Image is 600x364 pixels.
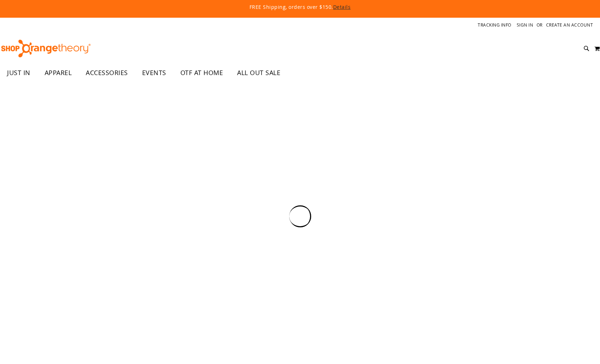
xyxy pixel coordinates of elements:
a: Sign In [517,22,533,28]
a: EVENTS [135,65,173,81]
span: JUST IN [7,65,30,81]
a: ACCESSORIES [79,65,135,81]
span: APPAREL [45,65,72,81]
span: OTF AT HOME [180,65,223,81]
span: EVENTS [142,65,166,81]
span: ACCESSORIES [86,65,128,81]
a: Create an Account [546,22,593,28]
p: FREE Shipping, orders over $150. [88,4,513,11]
span: ALL OUT SALE [237,65,280,81]
a: Details [333,4,351,10]
a: OTF AT HOME [173,65,230,81]
a: APPAREL [38,65,79,81]
a: Tracking Info [478,22,511,28]
a: ALL OUT SALE [230,65,287,81]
